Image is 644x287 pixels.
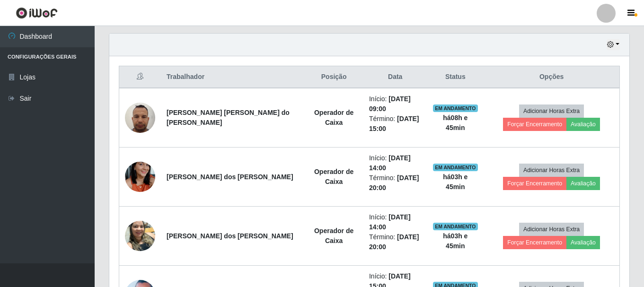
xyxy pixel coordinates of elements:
button: Adicionar Horas Extra [519,164,584,177]
img: 1701473418754.jpeg [125,97,155,138]
time: [DATE] 09:00 [369,95,411,113]
button: Forçar Encerramento [503,118,566,131]
button: Adicionar Horas Extra [519,223,584,236]
button: Forçar Encerramento [503,177,566,190]
img: 1745102593554.jpeg [125,216,155,256]
strong: há 03 h e 45 min [443,232,468,250]
strong: Operador de Caixa [314,227,353,244]
strong: há 03 h e 45 min [443,173,468,191]
li: Término: [369,232,421,252]
th: Posição [304,66,363,88]
button: Avaliação [566,177,600,190]
li: Início: [369,94,421,114]
th: Data [363,66,427,88]
li: Início: [369,212,421,232]
span: EM ANDAMENTO [433,164,478,171]
img: 1704159862807.jpeg [125,150,155,204]
button: Avaliação [566,236,600,249]
time: [DATE] 14:00 [369,154,411,172]
li: Término: [369,114,421,134]
span: EM ANDAMENTO [433,223,478,230]
li: Término: [369,173,421,193]
th: Status [427,66,484,88]
strong: há 08 h e 45 min [443,114,468,131]
time: [DATE] 14:00 [369,213,411,231]
button: Avaliação [566,118,600,131]
th: Opções [484,66,619,88]
img: CoreUI Logo [16,7,58,19]
li: Início: [369,153,421,173]
button: Forçar Encerramento [503,236,566,249]
strong: [PERSON_NAME] dos [PERSON_NAME] [167,232,293,240]
strong: Operador de Caixa [314,168,353,185]
strong: Operador de Caixa [314,109,353,126]
strong: [PERSON_NAME] [PERSON_NAME] do [PERSON_NAME] [167,109,290,126]
strong: [PERSON_NAME] dos [PERSON_NAME] [167,173,293,181]
th: Trabalhador [161,66,304,88]
span: EM ANDAMENTO [433,104,478,112]
button: Adicionar Horas Extra [519,104,584,118]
